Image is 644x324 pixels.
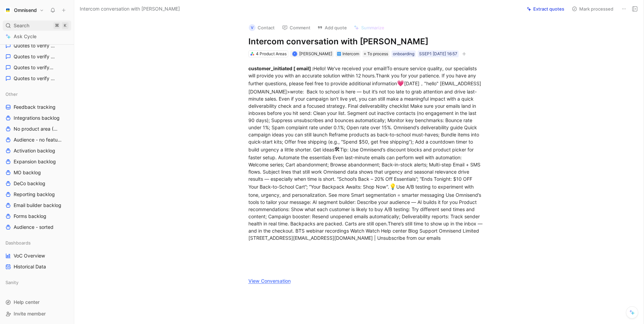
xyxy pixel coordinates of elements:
span: 💗 [397,80,404,87]
span: [PERSON_NAME] [299,51,332,56]
span: Search [14,21,29,30]
a: Feedback tracking [3,102,71,112]
span: Integrations backlog [14,115,60,121]
a: Historical Data [3,262,71,272]
div: Hello! We've received your email!To ensure service quality, our specialists will provide you with... [248,65,484,284]
div: Sanity [3,277,71,288]
span: Forms backlog [14,213,46,220]
span: Quotes to verify Reporting [14,75,57,82]
a: Quotes to verify MO [3,62,71,73]
span: Audience - no feature tag [14,136,63,143]
span: DeCo backlog [14,180,45,187]
span: VoC Overview [14,252,45,259]
a: View Conversation [248,278,291,284]
a: VoC Overview [3,251,71,261]
span: Expansion backlog [14,158,56,165]
button: Mark processed [569,4,616,14]
span: Reporting backlog [14,191,55,198]
span: Historical Data [14,263,46,270]
button: OmnisendOmnisend [3,5,46,15]
span: Invite member [14,311,46,316]
div: Intercom [342,50,359,57]
strong: customer_initiated [ email] : [248,65,313,71]
div: K [62,22,68,29]
div: Help center [3,297,71,307]
div: OtherFeedback trackingIntegrations backlogNo product area (Unknowns)Audience - no feature tagActi... [3,89,71,232]
a: Reporting backlog [3,189,71,200]
h1: Intercom conversation with [PERSON_NAME] [248,36,484,47]
div: Search⌘K [3,20,71,31]
a: MO backlog [3,167,71,178]
span: Activation backlog [14,147,55,154]
button: Extract quotes [524,4,567,14]
a: Ask Cycle [3,31,71,42]
span: To process [367,50,388,57]
div: Other [3,89,71,99]
a: Forms backlog [3,211,71,221]
span: Audience - sorted [14,224,53,231]
div: SSEP1 [DATE] 16:57 [419,50,457,57]
div: DashboardsVoC OverviewHistorical Data [3,238,71,272]
a: DeCo backlog [3,178,71,189]
a: Activation backlog [3,146,71,156]
button: Comment [279,23,313,32]
span: Quotes to verify Expansion [14,42,58,49]
a: Audience - sorted [3,222,71,232]
span: Dashboards [5,239,31,246]
a: No product area (Unknowns) [3,124,71,134]
span: Quotes to verify Forms [14,53,56,60]
a: Quotes to verify Forms [3,51,71,62]
a: Email builder backlog [3,200,71,210]
a: Integrations backlog [3,113,71,123]
span: Feedback tracking [14,104,56,111]
a: Expansion backlog [3,157,71,167]
div: Dashboards [3,238,71,248]
span: Intercom conversation with [PERSON_NAME] [80,5,180,13]
span: Email builder backlog [14,202,61,209]
button: Summarize [351,23,387,32]
button: VContact [246,23,278,33]
div: Sanity [3,277,71,290]
div: 4 Product Areas [256,50,287,57]
span: 🛠 [334,146,340,153]
span: No product area (Unknowns) [14,126,58,132]
div: Invite member [3,309,71,319]
div: onboarding [393,50,414,57]
div: ⌘ [53,22,60,29]
span: MO backlog [14,169,41,176]
span: Help center [14,299,40,305]
a: Quotes to verify Expansion [3,41,71,51]
span: Sanity [5,279,18,286]
span: 💡 [389,183,396,190]
h1: Omnisend [14,7,37,13]
div: To process [363,50,389,57]
span: Ask Cycle [14,32,36,41]
img: Omnisend [4,7,11,14]
div: K [293,52,297,56]
a: Quotes to verify Reporting [3,73,71,84]
a: Audience - no feature tag [3,135,71,145]
span: Summarize [361,25,384,31]
div: V [249,24,256,31]
button: Add quote [314,23,350,32]
span: Quotes to verify MO [14,64,55,71]
span: Other [5,91,18,98]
